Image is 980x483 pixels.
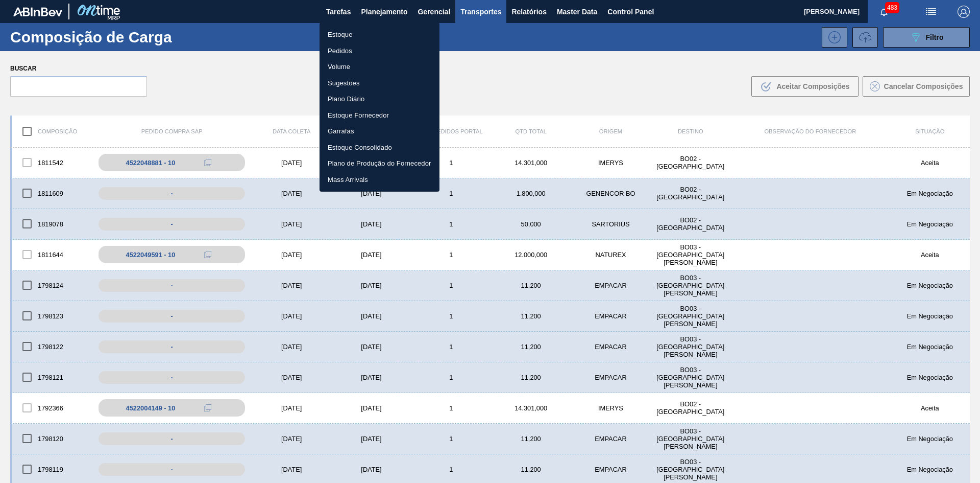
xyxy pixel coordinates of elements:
a: Volume [320,59,439,75]
a: Estoque Consolidado [320,140,439,156]
a: Sugestões [320,75,439,91]
a: Estoque Fornecedor [320,107,439,124]
a: Plano de Produção do Fornecedor [320,155,439,172]
a: Mass Arrivals [320,172,439,188]
a: Garrafas [320,123,439,140]
a: Plano Diário [320,91,439,107]
a: Estoque [320,27,439,43]
a: Pedidos [320,43,439,59]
